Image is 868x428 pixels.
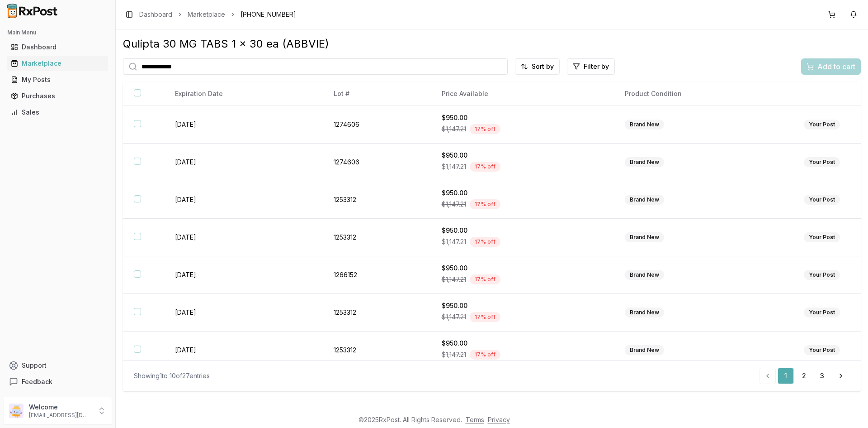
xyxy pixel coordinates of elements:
[164,144,323,181] td: [DATE]
[442,113,603,122] div: $950.00
[134,371,210,380] div: Showing 1 to 10 of 27 entries
[625,345,664,355] div: Brand New
[29,412,92,419] p: [EMAIL_ADDRESS][DOMAIN_NAME]
[4,72,112,87] button: My Posts
[625,270,664,280] div: Brand New
[442,125,466,134] span: $1,147.21
[584,62,609,71] span: Filter by
[804,345,840,355] div: Your Post
[123,37,861,51] div: Qulipta 30 MG TABS 1 x 30 ea (ABBVIE)
[164,106,323,144] td: [DATE]
[804,195,840,205] div: Your Post
[139,10,172,19] a: Dashboard
[470,124,500,134] div: 17 % off
[804,120,840,130] div: Your Post
[625,308,664,317] div: Brand New
[188,10,225,19] a: Marketplace
[488,416,510,423] a: Privacy
[11,91,104,101] div: Purchases
[470,162,500,172] div: 17 % off
[11,59,104,68] div: Marketplace
[7,72,108,88] a: My Posts
[22,377,52,386] span: Feedback
[832,368,850,384] a: Go to next page
[4,105,112,120] button: Sales
[4,374,112,390] button: Feedback
[442,301,603,310] div: $950.00
[804,270,840,280] div: Your Post
[442,313,466,322] span: $1,147.21
[814,368,830,384] a: 3
[470,350,500,360] div: 17 % off
[11,43,104,52] div: Dashboard
[11,108,104,117] div: Sales
[567,58,615,75] button: Filter by
[323,82,431,106] th: Lot #
[4,56,112,71] button: Marketplace
[470,237,500,247] div: 17 % off
[796,368,812,384] a: 2
[4,40,112,54] button: Dashboard
[442,200,466,209] span: $1,147.21
[625,195,664,205] div: Brand New
[7,55,108,72] a: Marketplace
[804,232,840,242] div: Your Post
[7,29,108,36] h2: Main Menu
[9,404,24,418] img: User avatar
[29,403,92,412] p: Welcome
[466,416,484,423] a: Terms
[323,106,431,144] td: 1274606
[804,157,840,167] div: Your Post
[614,82,793,106] th: Product Condition
[323,144,431,181] td: 1274606
[470,274,500,284] div: 17 % off
[7,88,108,104] a: Purchases
[759,368,850,384] nav: pagination
[7,104,108,120] a: Sales
[139,10,296,19] nav: breadcrumb
[442,188,603,197] div: $950.00
[11,75,104,84] div: My Posts
[515,58,560,75] button: Sort by
[323,256,431,294] td: 1266152
[323,219,431,256] td: 1253312
[778,368,794,384] a: 1
[323,294,431,332] td: 1253312
[625,120,664,130] div: Brand New
[4,89,112,103] button: Purchases
[470,199,500,209] div: 17 % off
[442,264,603,273] div: $950.00
[470,312,500,322] div: 17 % off
[164,181,323,219] td: [DATE]
[164,219,323,256] td: [DATE]
[164,256,323,294] td: [DATE]
[431,82,614,106] th: Price Available
[625,232,664,242] div: Brand New
[241,10,296,19] span: [PHONE_NUMBER]
[442,237,466,246] span: $1,147.21
[442,151,603,160] div: $950.00
[442,226,603,235] div: $950.00
[7,39,108,55] a: Dashboard
[164,82,323,106] th: Expiration Date
[4,357,112,374] button: Support
[323,181,431,219] td: 1253312
[442,339,603,348] div: $950.00
[532,62,554,71] span: Sort by
[323,332,431,369] td: 1253312
[164,294,323,332] td: [DATE]
[442,275,466,284] span: $1,147.21
[4,4,61,18] img: RxPost Logo
[442,350,466,359] span: $1,147.21
[164,332,323,369] td: [DATE]
[625,157,664,167] div: Brand New
[804,308,840,317] div: Your Post
[442,162,466,171] span: $1,147.21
